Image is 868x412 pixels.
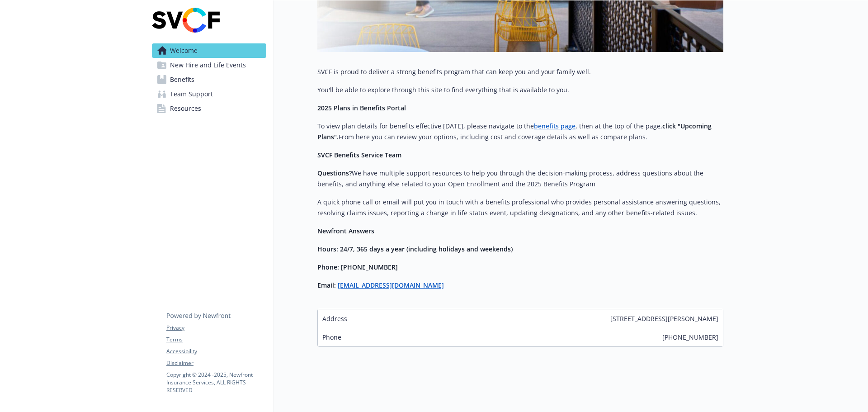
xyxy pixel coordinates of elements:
[317,121,723,142] p: To view plan details for benefits effective [DATE], please navigate to the , then at the top of t...
[317,245,513,253] strong: Hours: 24/7, 365 days a year (including holidays and weekends)
[152,43,266,58] a: Welcome
[152,87,266,101] a: Team Support
[170,101,201,116] span: Resources
[166,347,266,355] a: Accessibility
[317,197,723,218] h6: ​A quick phone call or email will put you in touch with a benefits professional who provides pers...
[322,332,341,342] span: Phone
[166,359,266,367] a: Disclaimer
[662,332,718,342] span: [PHONE_NUMBER]
[610,314,718,323] span: [STREET_ADDRESS][PERSON_NAME]
[166,371,266,394] p: Copyright © 2024 - 2025 , Newfront Insurance Services, ALL RIGHTS RESERVED
[317,66,723,77] p: SVCF is proud to deliver a strong benefits program that can keep you and your family well.
[317,169,352,177] strong: Questions?
[317,151,401,159] strong: SVCF Benefits Service Team
[338,281,444,289] a: [EMAIL_ADDRESS][DOMAIN_NAME]
[170,87,213,101] span: Team Support
[317,227,374,235] strong: Newfront Answers
[166,324,266,332] a: Privacy
[170,72,194,87] span: Benefits
[170,58,246,72] span: New Hire and Life Events
[317,85,723,95] p: You'll be able to explore through this site to find everything that is available to you.
[534,122,576,130] a: benefits page
[317,104,406,112] strong: 2025 Plans in Benefits Portal
[317,281,336,289] strong: Email:
[170,43,198,58] span: Welcome
[152,58,266,72] a: New Hire and Life Events
[166,336,266,344] a: Terms
[317,263,398,271] strong: Phone: [PHONE_NUMBER]
[152,101,266,116] a: Resources
[322,314,347,323] span: Address
[317,168,723,189] p: We have multiple support resources to help you through the decision-making process, address quest...
[152,72,266,87] a: Benefits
